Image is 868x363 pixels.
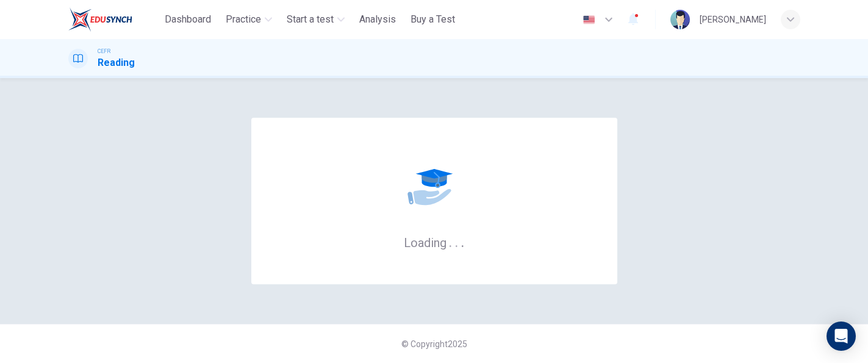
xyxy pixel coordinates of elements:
button: Dashboard [160,9,216,31]
span: Dashboard [165,12,211,27]
span: Practice [226,12,261,27]
img: Profile picture [670,10,690,29]
button: Buy a Test [406,9,460,31]
span: © Copyright 2025 [401,339,467,349]
span: Buy a Test [411,12,455,27]
h6: . [454,231,459,251]
img: ELTC logo [68,7,132,32]
div: [PERSON_NAME] [700,12,766,27]
h6: . [448,231,453,251]
h1: Reading [98,56,135,70]
span: CEFR [98,47,110,56]
span: Analysis [359,12,396,27]
img: en [581,15,597,24]
button: Start a test [282,9,350,31]
button: Analysis [354,9,401,31]
h6: . [461,231,465,251]
div: Open Intercom Messenger [827,322,856,351]
span: Start a test [287,12,334,27]
h6: Loading [404,234,465,250]
a: ELTC logo [68,7,160,32]
button: Practice [221,9,277,31]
